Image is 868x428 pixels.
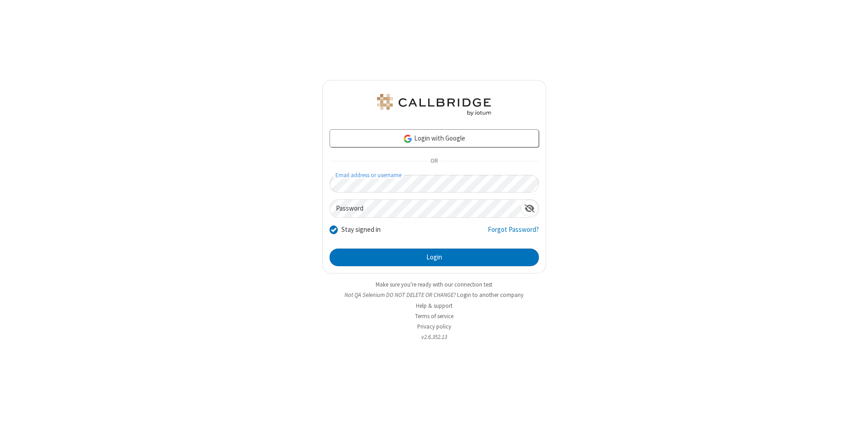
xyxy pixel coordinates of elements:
label: Stay signed in [341,225,381,235]
button: Login to another company [457,291,524,299]
img: google-icon.png [403,134,413,144]
div: Show password [521,200,538,216]
a: Help & support [416,302,453,310]
img: QA Selenium DO NOT DELETE OR CHANGE [375,94,493,116]
a: Login with Google [330,129,539,147]
input: Email address or username [330,175,539,193]
a: Privacy policy [417,323,451,330]
li: v2.6.352.13 [322,333,546,341]
a: Forgot Password? [488,225,539,242]
a: Make sure you're ready with our connection test [376,281,492,288]
span: OR [427,155,441,168]
button: Login [330,249,539,267]
input: Password [330,200,521,217]
a: Terms of service [415,312,453,320]
li: Not QA Selenium DO NOT DELETE OR CHANGE? [322,291,546,299]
